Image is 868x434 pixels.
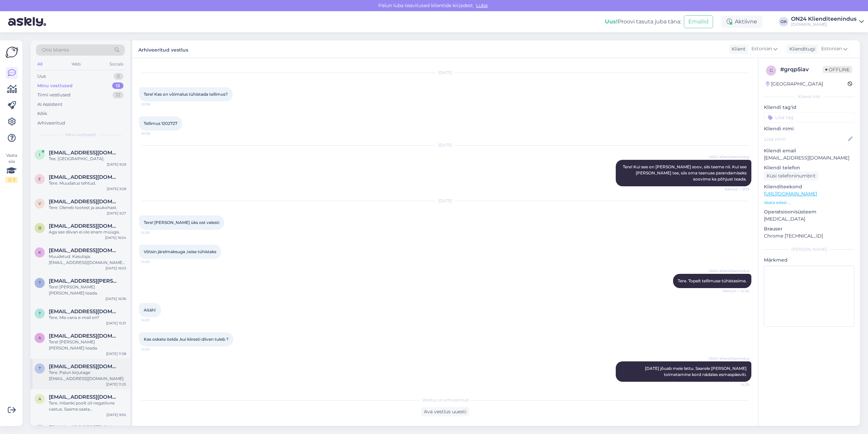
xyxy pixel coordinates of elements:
div: [DATE] [139,198,751,204]
span: Minu vestlused [65,132,96,138]
span: [DATE] jõuab meie lattu. Saarele [PERSON_NAME] toimetamine kord nädalas esmaspäeviti. [645,366,748,377]
div: Tee. [GEOGRAPHIC_DATA]. [49,156,126,162]
div: Tere! [PERSON_NAME] [PERSON_NAME] teada. [49,284,126,296]
div: 12 [113,92,123,98]
p: [MEDICAL_DATA] [764,215,854,223]
div: [DATE] 9:28 [107,186,126,191]
p: [EMAIL_ADDRESS][DOMAIN_NAME] [764,154,854,162]
a: [URL][DOMAIN_NAME] [764,191,817,197]
span: alexander.peremees@gmail.com [49,333,119,339]
span: tomusk.anna@gmail.com [49,278,119,284]
div: Tere. Muudatus tehtud. [49,180,126,186]
div: Aga see diivan ei ole enam müügis. [49,229,126,235]
div: Muudetud. Kasutaja: [EMAIL_ADDRESS][DOMAIN_NAME] Salasõna: kristel123 [49,253,126,266]
div: [DATE] 9:27 [107,211,126,216]
div: Ava vestlus uuesti [421,407,469,416]
div: Tere! [PERSON_NAME] [PERSON_NAME] teada. [49,339,126,351]
div: [DATE] 15:31 [106,321,126,326]
span: Võtsin järelmaksuga ,teise tühistaks [144,249,216,254]
span: anukukk11@gmail.com [49,394,119,400]
div: [DATE] 16:36 [105,296,126,301]
div: # grqp5iav [780,65,823,74]
p: Märkmed [764,257,854,264]
button: Emailid [684,15,713,28]
div: Tere. Inbanki poolt oli negatiivne vastus. Saame saata [PERSON_NAME] banki või Esto järelmaksu ta... [49,400,126,412]
div: Uus [37,73,46,80]
div: Minu vestlused [37,82,73,89]
div: Tere. Palun kirjutage [EMAIL_ADDRESS][DOMAIN_NAME] [49,370,126,382]
div: [DATE] 16:54 [105,235,126,240]
div: [DATE] 9:50 [106,412,126,417]
span: 14:29 [141,259,166,264]
span: Kas oskate öelda ,kui kiiresti diivan tuleb ? [144,337,229,342]
span: Nähtud ✓ 8:33 [724,187,749,192]
div: [GEOGRAPHIC_DATA] [766,80,823,88]
span: ON24 Klienditeenindus [709,268,749,273]
span: 14:34 [141,347,166,352]
img: Askly Logo [5,46,18,59]
span: info@pallantisgrupp.ee [49,150,119,156]
div: [DOMAIN_NAME] [791,22,856,27]
span: triinabel@hotmail.com [49,308,119,315]
span: Otsi kliente [42,46,69,54]
div: Socials [108,60,125,69]
span: ekkekaurvosman@gmail.com [49,174,119,180]
span: kristel.eriks@gmail.com [49,247,119,253]
span: vitautasuzgrindis@hotmail.com [49,199,119,205]
b: Uus! [605,18,618,25]
span: Offline [823,66,852,73]
p: Kliendi email [764,147,854,154]
span: a [38,396,41,401]
div: [DATE] 11:38 [106,351,126,356]
div: [DATE] 16:53 [105,266,126,271]
div: Arhiveeritud [37,120,65,127]
span: Vestlus on arhiveeritud [422,397,469,403]
div: OK [779,17,788,26]
div: 2 / 3 [5,177,18,183]
span: a [38,335,41,340]
span: g [770,68,773,73]
span: t [39,311,41,316]
div: [DATE] [139,70,751,76]
span: 14:33 [141,318,166,323]
span: 14:28 [141,230,166,235]
div: Proovi tasuta juba täna: [605,18,681,26]
div: Klient [729,45,746,53]
div: Tere. Oleneb tootest ja asukohast. [49,205,126,211]
span: Estonian [821,45,842,53]
span: Tellimus 1202727 [144,121,177,126]
span: Tere. Topelt tellimuse tühistasime. [678,278,747,283]
span: 20:59 [141,131,166,136]
span: Tere! Kui see on [PERSON_NAME] soov, siis teeme nii. Kui see [PERSON_NAME] tee, siis oma teenuse ... [623,164,748,182]
span: Aitäh! [144,307,156,313]
p: Brauser [764,225,854,232]
div: [DATE] 11:25 [106,382,126,387]
input: Lisa nimi [764,135,847,143]
label: Arhiveeritud vestlus [138,44,188,54]
div: 0 [114,73,123,80]
p: Kliendi telefon [764,164,854,171]
span: boom.mari89@gmail.com [49,223,119,229]
p: Kliendi tag'id [764,104,854,111]
div: Aktiivne [721,16,763,28]
div: Tiimi vestlused [37,92,71,98]
span: Luba [474,2,490,8]
span: kiffu65@gmail.com [49,424,119,431]
div: 13 [112,82,123,89]
span: 14:35 [724,382,749,387]
span: Tere! Kas on võimalus tühistada tellimus? [144,92,228,97]
div: Vaata siia [5,152,18,183]
span: v [38,201,41,206]
span: Nähtud ✓ 14:30 [723,288,749,294]
div: Kliendi info [764,94,854,100]
div: [DATE] 9:29 [107,162,126,167]
div: ON24 Klienditeenindus [791,16,856,22]
p: Operatsioonisüsteem [764,208,854,215]
p: Klienditeekond [764,183,854,190]
span: e [38,176,41,182]
div: Kõik [37,110,47,117]
span: k [38,250,41,255]
span: Estonian [751,45,772,53]
p: Chrome [TECHNICAL_ID] [764,232,854,240]
span: 20:59 [141,102,166,107]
